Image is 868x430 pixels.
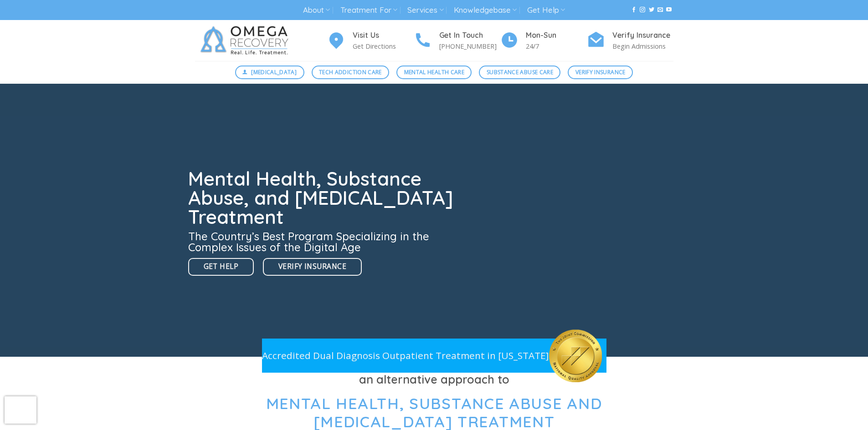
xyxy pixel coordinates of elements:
[195,20,298,61] img: Omega Recovery
[526,30,587,41] h4: Mon-Sun
[251,68,297,76] span: [MEDICAL_DATA]
[319,68,382,76] span: Tech Addiction Care
[404,68,464,76] span: Mental Health Care
[312,66,390,79] a: Tech Addiction Care
[263,258,362,276] a: Verify Insurance
[278,261,346,272] span: Verify Insurance
[262,348,549,363] p: Accredited Dual Diagnosis Outpatient Treatment in [US_STATE]
[640,7,645,13] a: Follow on Instagram
[414,30,500,52] a: Get In Touch [PHONE_NUMBER]
[612,41,673,51] p: Begin Admissions
[353,41,414,51] p: Get Directions
[188,258,254,276] a: Get Help
[188,169,459,227] h1: Mental Health, Substance Abuse, and [MEDICAL_DATA] Treatment
[657,7,663,13] a: Send us an email
[396,66,472,79] a: Mental Health Care
[204,261,239,272] span: Get Help
[327,30,414,52] a: Visit Us Get Directions
[439,30,500,41] h4: Get In Touch
[612,30,673,41] h4: Verify Insurance
[407,2,443,19] a: Services
[487,68,553,76] span: Substance Abuse Care
[439,41,500,51] p: [PHONE_NUMBER]
[340,2,397,19] a: Treatment For
[188,231,459,253] h3: The Country’s Best Program Specializing in the Complex Issues of the Digital Age
[631,7,637,13] a: Follow on Facebook
[568,66,633,79] a: Verify Insurance
[303,2,330,19] a: About
[454,2,517,19] a: Knowledgebase
[587,30,673,52] a: Verify Insurance Begin Admissions
[649,7,654,13] a: Follow on Twitter
[353,30,414,41] h4: Visit Us
[527,2,565,19] a: Get Help
[479,66,560,79] a: Substance Abuse Care
[575,68,626,76] span: Verify Insurance
[666,7,672,13] a: Follow on YouTube
[195,370,673,389] h3: an alternative approach to
[235,66,304,79] a: [MEDICAL_DATA]
[526,41,587,51] p: 24/7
